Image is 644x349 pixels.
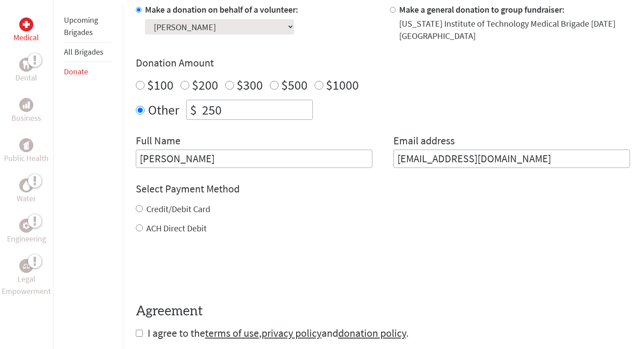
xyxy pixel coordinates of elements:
[19,178,33,192] div: Water
[19,219,33,233] div: Engineering
[136,134,180,150] label: Full Name
[23,60,30,69] img: Dental
[2,273,51,297] p: Legal Empowerment
[187,100,200,119] div: $
[19,259,33,273] div: Legal Empowerment
[64,66,88,77] a: Donate
[23,222,30,229] img: Engineering
[11,112,41,124] p: Business
[64,10,111,42] li: Upcoming Brigades
[64,62,111,81] li: Donate
[23,101,30,108] img: Business
[23,263,30,269] img: Legal Empowerment
[145,4,298,15] label: Make a donation on behalf of a volunteer:
[136,304,630,319] h4: Agreement
[399,4,565,15] label: Make a general donation to group fundraiser:
[2,259,51,297] a: Legal EmpowermentLegal Empowerment
[14,17,39,44] a: MedicalMedical
[136,182,630,196] h4: Select Payment Method
[146,203,210,214] label: Credit/Debit Card
[19,138,33,152] div: Public Health
[19,58,33,72] div: Dental
[17,178,36,205] a: WaterWater
[17,192,36,205] p: Water
[147,77,173,93] label: $100
[15,58,37,84] a: DentalDental
[19,17,33,31] div: Medical
[136,56,630,70] h4: Donation Amount
[237,77,263,93] label: $300
[64,15,98,37] a: Upcoming Brigades
[136,150,372,168] input: Enter Full Name
[205,326,259,340] a: terms of use
[148,100,179,120] label: Other
[200,100,312,119] input: Enter Amount
[23,180,30,190] img: Water
[23,21,30,28] img: Medical
[393,134,455,150] label: Email address
[281,77,308,93] label: $500
[4,152,49,164] p: Public Health
[399,17,630,42] div: [US_STATE] Institute of Technology Medical Brigade [DATE] [GEOGRAPHIC_DATA]
[192,77,218,93] label: $200
[4,138,49,164] a: Public HealthPublic Health
[14,31,39,44] p: Medical
[326,77,359,93] label: $1000
[338,326,406,340] a: donation policy
[19,98,33,112] div: Business
[146,223,207,234] label: ACH Direct Debit
[23,141,30,150] img: Public Health
[393,150,630,168] input: Your Email
[136,252,269,286] iframe: reCAPTCHA
[15,72,37,84] p: Dental
[262,326,322,340] a: privacy policy
[7,219,46,245] a: EngineeringEngineering
[11,98,41,124] a: BusinessBusiness
[64,42,111,62] li: All Brigades
[7,233,46,245] p: Engineering
[148,326,409,340] span: I agree to the , and .
[64,47,103,57] a: All Brigades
